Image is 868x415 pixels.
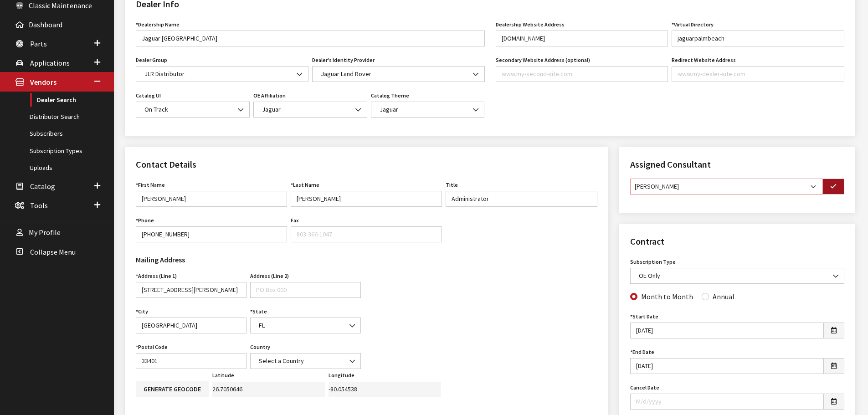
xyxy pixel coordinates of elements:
[256,321,355,330] span: FL
[253,102,367,118] span: Jaguar
[377,105,479,114] span: Jaguar
[312,66,485,82] span: Jaguar Land Rover
[30,39,47,48] span: Parts
[636,271,838,281] span: OE Only
[630,258,676,266] label: Subscription Type
[329,371,354,379] label: Longitude
[291,226,442,242] input: 803-366-1047
[371,102,485,118] span: Jaguar
[823,323,844,338] button: Open date picker
[672,20,714,29] label: *Virtual Directory
[136,56,167,64] label: Dealer Group
[822,179,844,195] button: Assign selected Consultant
[30,58,70,67] span: Applications
[823,394,844,410] button: Open date picker
[630,313,658,321] label: Start Date
[713,291,734,302] label: Annual
[256,356,355,366] span: Select a Country
[446,181,458,189] label: Title
[630,158,844,171] h2: Assigned Consultant
[630,323,824,338] input: M/d/yyyy
[630,394,824,410] input: M/d/yyyy
[142,69,303,79] span: JLR Distributor
[29,228,61,237] span: My Profile
[446,191,597,207] input: Manager
[250,343,270,351] label: Country
[630,235,844,248] h2: Contract
[136,66,308,82] span: JLR Distributor
[672,56,736,64] label: Redirect Website Address
[250,282,361,298] input: PO Box 000
[136,102,250,118] span: On-Track
[630,348,654,356] label: End Date
[136,381,209,397] button: Generate geocode
[496,20,565,29] label: Dealership Website Address
[136,307,148,316] label: City
[318,69,479,79] span: Jaguar Land Rover
[136,282,247,298] input: 153 South Oakland Avenue
[250,307,267,316] label: State
[136,216,154,225] label: Phone
[136,31,485,46] input: My Dealer
[496,31,668,46] input: www.my-dealer-site.com
[136,158,597,171] h2: Contact Details
[672,31,844,46] input: site-name
[30,247,76,256] span: Collapse Menu
[136,318,247,333] input: Rock Hill
[136,272,177,280] label: Address (Line 1)
[136,92,161,100] label: Catalog UI
[136,254,361,265] h3: Mailing Address
[212,371,234,379] label: Latitude
[136,353,247,369] input: 29730
[136,343,168,351] label: Postal Code
[823,358,844,374] button: Open date picker
[30,78,56,87] span: Vendors
[29,1,92,10] span: Classic Maintenance
[630,358,824,374] input: M/d/yyyy
[30,182,55,191] span: Catalog
[630,384,659,392] label: Cancel Date
[253,92,286,100] label: OE Affiliation
[250,272,289,280] label: Address (Line 2)
[291,216,299,225] label: Fax
[496,56,590,64] label: Secondary Website Address (optional)
[250,318,361,333] span: FL
[29,20,62,29] span: Dashboard
[291,191,442,207] input: Doe
[136,20,180,29] label: *Dealership Name
[630,268,844,284] span: OE Only
[291,181,319,189] label: Last Name
[641,291,693,302] label: Month to Month
[250,353,361,369] span: Select a Country
[312,56,375,64] label: Dealer's Identity Provider
[371,92,409,100] label: Catalog Theme
[30,201,48,210] span: Tools
[136,226,287,242] input: 888-579-4458
[672,66,844,82] input: www.my-dealer-site.com
[259,105,361,114] span: Jaguar
[496,66,668,82] input: www.my-second-site.com
[136,181,165,189] label: First Name
[142,105,244,114] span: On-Track
[136,191,287,207] input: John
